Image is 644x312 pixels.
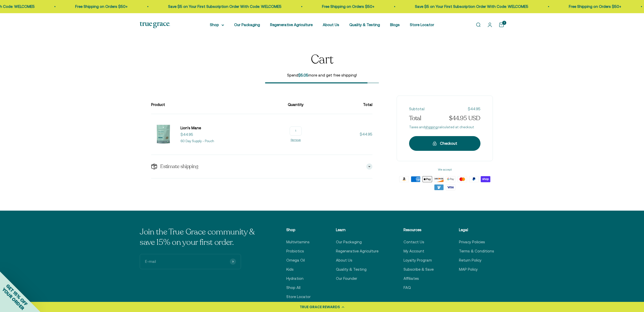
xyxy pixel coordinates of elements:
a: Remove [291,138,301,141]
button: Checkout [409,136,480,151]
summary: Estimate shipping [151,155,372,178]
p: Join the True Grace community & save 15% on your first order. [140,227,261,248]
p: Learn [336,227,378,233]
a: Kids [286,266,294,272]
span: Total [409,114,421,123]
a: Regenerative Agriculture [336,248,378,254]
p: 60 Day Supply - Pouch [180,139,214,144]
summary: Shop [210,22,224,28]
th: Product [151,96,284,114]
span: We accept [397,167,493,172]
a: Probiotics [286,248,304,254]
div: TRUE GRACE REWARDS [300,304,340,310]
span: $44.95 [468,106,480,112]
p: Legal [459,227,494,233]
a: Our Packaging [336,239,362,245]
div: Checkout [419,140,470,146]
span: Subtotal [409,106,425,112]
a: Multivitamins [286,239,310,245]
a: About Us [336,257,352,263]
a: Return Policy [459,257,481,263]
a: Blogs [390,23,400,27]
a: shipping [425,125,438,129]
td: $44.95 [308,114,372,155]
th: Quantity [284,96,308,114]
sale-price: $44.95 [180,132,193,138]
a: MAP Policy [459,266,478,272]
a: Privacy Policies [459,239,485,245]
p: Shop [286,227,311,233]
a: Free Shipping on Orders $50+ [75,4,128,9]
a: Our Founder [336,276,357,282]
a: Subscribe & Save [404,266,434,272]
a: Store Locator [286,294,311,300]
a: Quality & Testing [336,266,367,272]
th: Total [308,96,372,114]
span: $44.95 USD [449,114,480,123]
a: Hydration [286,276,304,282]
a: Terms & Conditions [459,248,494,254]
h1: Cart [311,53,333,66]
a: FAQ [404,285,411,291]
a: Loyalty Program [404,257,432,263]
span: YOUR ORDER [1,287,25,311]
input: Change quantity [290,126,302,136]
span: Lion's Mane [180,126,201,130]
a: Quality & Testing [349,23,380,27]
p: Save $5 on Your First Subscription Order With Code: WELCOME5 [168,4,281,10]
p: Resources [404,227,434,233]
a: About Us [323,23,339,27]
span: $5.05 [298,73,308,77]
a: Lion's Mane [180,125,201,131]
a: Our Packaging [234,23,260,27]
a: Affiliates [404,276,419,282]
a: Store Locator [410,23,434,27]
a: My Account [404,248,424,254]
a: Free Shipping on Orders $50+ [322,4,374,9]
a: Omega Oil [286,257,305,263]
span: GET 15% OFF [5,283,29,307]
a: Shop All [286,285,300,291]
cart-count: 1 [502,21,506,25]
a: Contact Us [404,239,424,245]
img: Lion's Mane Mushroom Supplement for Brain, Nerve&Cognitive Support* - 1 g daily supports brain he... [151,122,175,146]
span: Estimate shipping [160,163,198,170]
a: Free Shipping on Orders $50+ [569,4,621,9]
p: Save $5 on Your First Subscription Order With Code: WELCOME5 [415,4,528,10]
span: Spend more and get free shipping! [265,72,379,78]
span: Taxes and calculated at checkout [409,125,480,130]
a: Regenerative Agriculture [270,23,313,27]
